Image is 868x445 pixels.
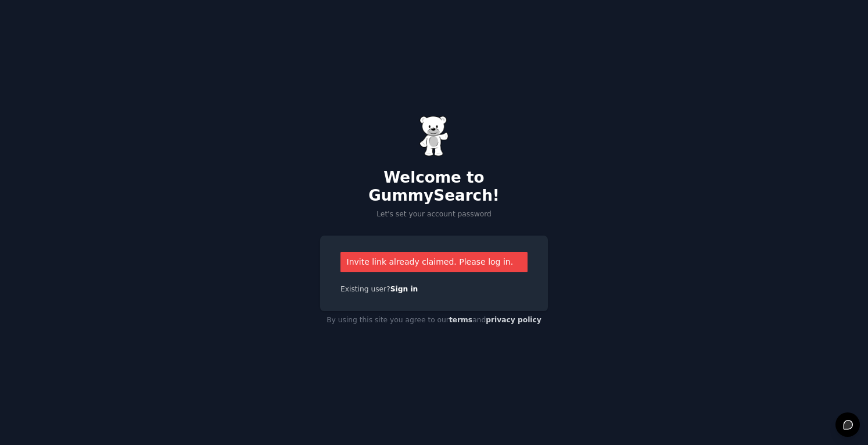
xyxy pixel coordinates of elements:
span: Existing user? [340,285,390,293]
div: Invite link already claimed. Please log in. [340,252,528,272]
a: Sign in [390,285,418,293]
a: terms [449,316,472,324]
img: Gummy Bear [419,116,449,156]
p: Let's set your account password [320,209,548,220]
a: privacy policy [486,316,541,324]
h2: Welcome to GummySearch! [320,169,548,205]
div: By using this site you agree to our and [320,311,548,330]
